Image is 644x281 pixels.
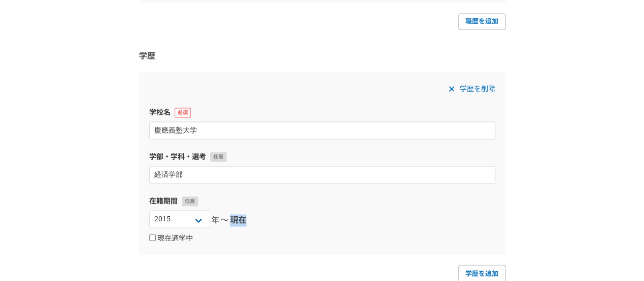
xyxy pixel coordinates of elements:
[211,214,229,226] span: 年〜
[149,107,495,118] label: 学校名
[149,234,193,243] label: 現在通学中
[149,196,495,207] label: 在籍期間
[458,265,506,281] a: 学歴を追加
[458,13,506,30] a: 職歴を追加
[149,121,495,139] input: 学校名
[149,166,495,184] input: 学部・学科・専攻
[139,50,506,62] h3: 学歴
[149,151,495,162] label: 学部・学科・選考
[460,83,495,95] span: 学歴を削除
[230,214,246,226] span: 現在
[149,234,156,241] input: 現在通学中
